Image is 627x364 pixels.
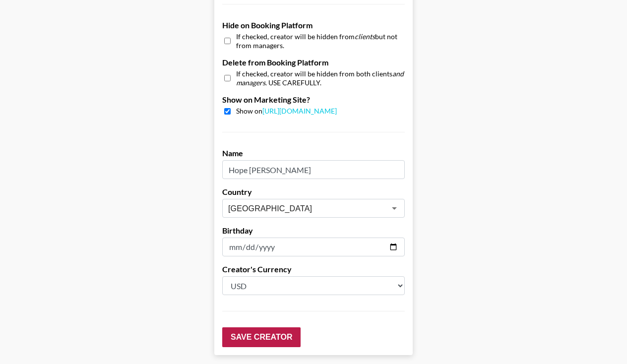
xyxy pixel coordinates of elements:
em: clients [355,32,375,41]
label: Hide on Booking Platform [222,20,405,30]
button: Open [387,201,401,215]
span: Show on [236,107,337,116]
label: Birthday [222,226,405,236]
label: Creator's Currency [222,264,405,274]
span: If checked, creator will be hidden from but not from managers. [236,32,405,50]
em: and managers [236,69,404,87]
label: Name [222,148,405,158]
label: Delete from Booking Platform [222,58,405,67]
label: Country [222,187,405,197]
a: [URL][DOMAIN_NAME] [262,107,337,115]
span: If checked, creator will be hidden from both clients . USE CAREFULLY. [236,69,405,87]
input: Save Creator [222,327,301,347]
label: Show on Marketing Site? [222,95,405,105]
